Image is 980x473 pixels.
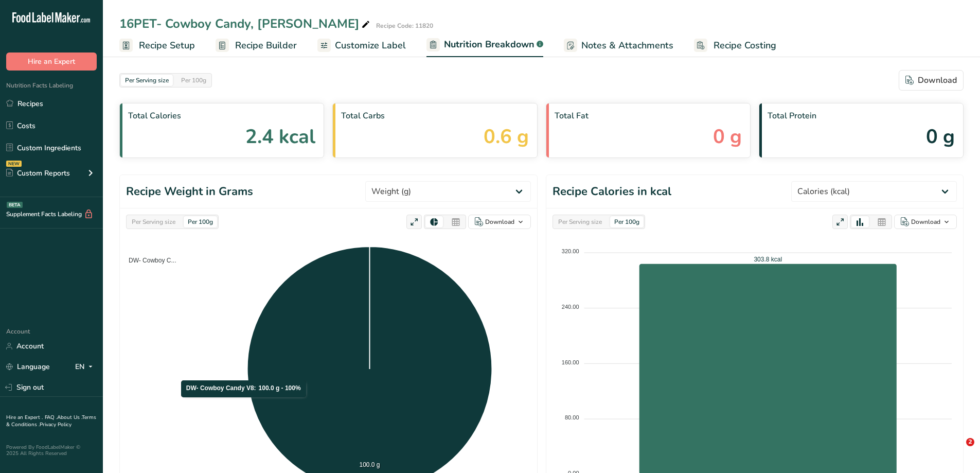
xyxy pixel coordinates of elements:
[562,359,579,365] tspan: 160.00
[121,257,176,264] span: DW- Cowboy C...
[905,74,957,86] div: Download
[562,248,579,254] tspan: 320.00
[468,215,531,229] button: Download
[235,39,297,52] span: Recipe Builder
[610,216,644,227] div: Per 100g
[126,183,253,200] h1: Recipe Weight in Grams
[119,14,372,33] div: 16PET- Cowboy Candy, [PERSON_NAME]
[564,34,673,57] a: Notes & Attachments
[714,39,776,52] span: Recipe Costing
[444,38,534,51] span: Nutrition Breakdown
[6,161,22,167] div: NEW
[894,215,957,229] button: Download
[184,216,217,227] div: Per 100g
[694,34,776,57] a: Recipe Costing
[376,21,433,30] div: Recipe Code: 11820
[6,414,96,428] a: Terms & Conditions .
[335,39,406,52] span: Customize Label
[6,52,97,71] button: Hire an Expert
[553,183,671,200] h1: Recipe Calories in kcal
[554,216,606,227] div: Per Serving size
[6,414,43,421] a: Hire an Expert .
[7,202,23,208] div: BETA
[139,39,195,52] span: Recipe Setup
[341,110,528,122] span: Total Carbs
[121,75,173,86] div: Per Serving size
[245,122,315,151] span: 2.4 kcal
[119,34,195,57] a: Recipe Setup
[581,39,673,52] span: Notes & Attachments
[75,361,97,373] div: EN
[565,414,579,421] tspan: 80.00
[57,414,82,421] a: About Us .
[6,444,97,457] div: Powered By FoodLabelMaker © 2025 All Rights Reserved
[945,438,970,463] iframe: Intercom live chat
[128,216,180,227] div: Per Serving size
[555,110,742,122] span: Total Fat
[562,304,579,310] tspan: 240.00
[6,358,50,376] a: Language
[768,110,955,122] span: Total Protein
[899,70,964,91] button: Download
[966,438,974,446] span: 2
[926,122,955,151] span: 0 g
[45,414,57,421] a: FAQ .
[177,75,210,86] div: Per 100g
[6,168,70,179] div: Custom Reports
[40,421,72,428] a: Privacy Policy
[485,217,514,226] div: Download
[426,33,543,58] a: Nutrition Breakdown
[911,217,940,226] div: Download
[216,34,297,57] a: Recipe Builder
[484,122,529,151] span: 0.6 g
[128,110,315,122] span: Total Calories
[713,122,742,151] span: 0 g
[317,34,406,57] a: Customize Label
